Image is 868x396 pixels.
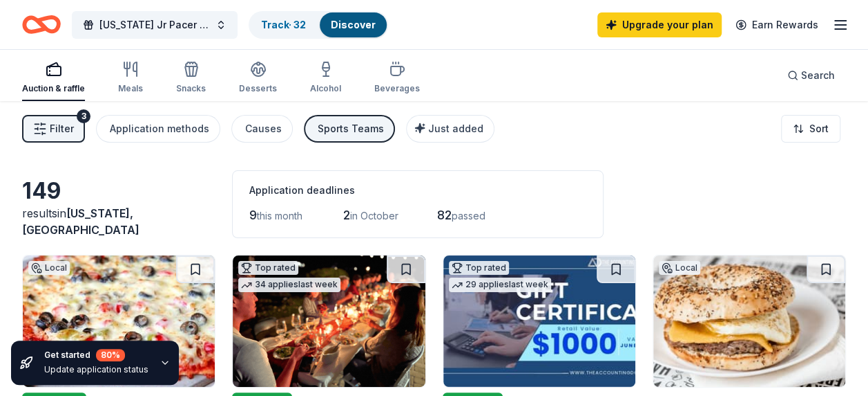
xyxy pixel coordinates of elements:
button: [US_STATE] Jr Pacer Football and Cheer Spaghetti Dinner Raffle Fundraiser [72,11,238,39]
div: Get started [44,349,148,361]
button: Sort [781,115,840,143]
span: in [22,206,139,237]
div: Desserts [239,83,277,94]
button: Just added [406,115,494,143]
div: 29 applies last week [449,278,551,292]
div: Causes [245,120,282,137]
a: Track· 32 [261,19,306,30]
div: 80 % [96,349,125,361]
div: 3 [77,109,90,123]
button: Alcohol [310,55,341,101]
button: Beverages [374,55,420,101]
div: Meals [118,83,143,94]
button: Sports Teams [304,115,395,143]
div: Local [28,261,70,275]
span: in October [350,210,398,222]
a: Discover [331,19,376,30]
span: Sort [809,120,829,137]
div: 34 applies last week [238,278,340,292]
div: Beverages [374,83,420,94]
a: Upgrade your plan [597,12,722,37]
span: Search [801,67,835,84]
div: Snacks [176,83,206,94]
button: Search [776,62,846,89]
span: this month [257,210,302,222]
span: Filter [50,120,74,137]
a: Earn Rewards [727,12,827,37]
img: Image for CookinGenie [233,255,425,387]
div: Auction & raffle [22,83,85,94]
button: Application methods [96,115,220,143]
img: Image for Fresh Start Cafe And Bakery [653,255,845,387]
div: Alcohol [310,83,341,94]
span: Just added [428,123,483,134]
img: Image for Cassanos Pizza King [23,255,215,387]
div: Local [659,261,700,275]
span: [US_STATE] Jr Pacer Football and Cheer Spaghetti Dinner Raffle Fundraiser [99,17,210,33]
button: Causes [231,115,293,143]
button: Desserts [239,55,277,101]
button: Track· 32Discover [249,11,388,39]
span: 2 [343,208,350,222]
span: 9 [249,208,257,222]
div: Update application status [44,364,148,375]
span: passed [452,210,485,222]
span: [US_STATE], [GEOGRAPHIC_DATA] [22,206,139,237]
div: 149 [22,177,215,205]
span: 82 [437,208,452,222]
div: Top rated [449,261,509,275]
button: Auction & raffle [22,55,85,101]
button: Filter3 [22,115,85,143]
button: Snacks [176,55,206,101]
div: results [22,205,215,238]
div: Top rated [238,261,298,275]
div: Sports Teams [318,120,384,137]
div: Application methods [110,120,209,137]
div: Application deadlines [249,182,586,199]
img: Image for The Accounting Doctor [443,255,635,387]
button: Meals [118,55,143,101]
a: Home [22,8,61,41]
